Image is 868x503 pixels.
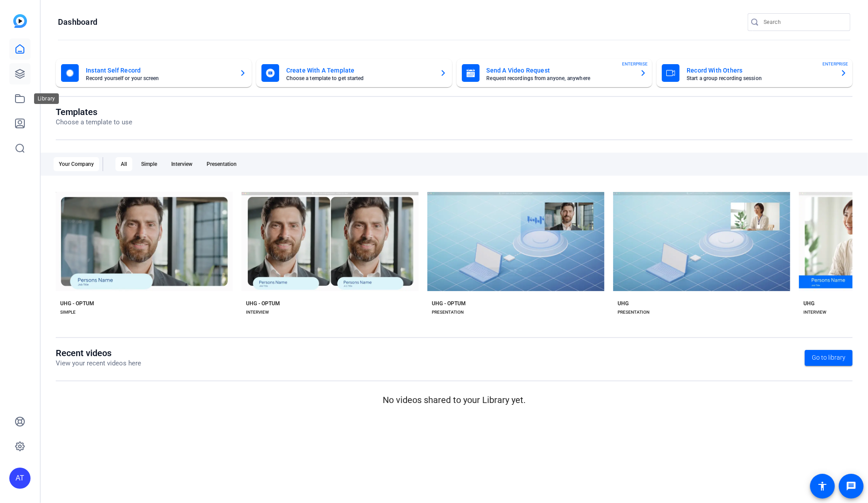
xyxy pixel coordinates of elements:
[286,76,433,81] mat-card-subtitle: Choose a template to get started
[136,157,162,171] div: Simple
[115,157,132,171] div: All
[246,300,280,307] div: UHG - OPTUM
[56,117,132,127] p: Choose a template to use
[812,353,845,362] span: Go to library
[487,65,633,76] mat-card-title: Send A Video Request
[286,65,433,76] mat-card-title: Create With A Template
[166,157,198,171] div: Interview
[764,17,843,27] input: Search
[56,393,853,407] p: No videos shared to your Library yet.
[56,107,132,117] h1: Templates
[246,309,269,316] div: INTERVIEW
[846,481,856,491] mat-icon: message
[803,300,814,307] div: UHG
[687,76,833,81] mat-card-subtitle: Start a group recording session
[58,17,97,27] h1: Dashboard
[803,309,826,316] div: INTERVIEW
[54,157,99,171] div: Your Company
[60,309,76,316] div: SIMPLE
[618,300,629,307] div: UHG
[86,76,232,81] mat-card-subtitle: Record yourself or your screen
[13,14,27,28] img: blue-gradient.svg
[487,76,633,81] mat-card-subtitle: Request recordings from anyone, anywhere
[432,300,466,307] div: UHG - OPTUM
[34,93,59,104] div: Library
[201,157,242,171] div: Presentation
[56,348,141,358] h1: Recent videos
[9,468,31,489] div: AT
[86,65,232,76] mat-card-title: Instant Self Record
[56,59,252,87] button: Instant Self RecordRecord yourself or your screen
[805,350,853,366] a: Go to library
[56,358,141,369] p: View your recent videos here
[822,61,848,67] span: ENTERPRISE
[817,481,828,491] mat-icon: accessibility
[657,59,853,87] button: Record With OthersStart a group recording sessionENTERPRISE
[622,61,648,67] span: ENTERPRISE
[60,300,94,307] div: UHG - OPTUM
[432,309,464,316] div: PRESENTATION
[457,59,653,87] button: Send A Video RequestRequest recordings from anyone, anywhereENTERPRISE
[618,309,649,316] div: PRESENTATION
[256,59,452,87] button: Create With A TemplateChoose a template to get started
[687,65,833,76] mat-card-title: Record With Others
